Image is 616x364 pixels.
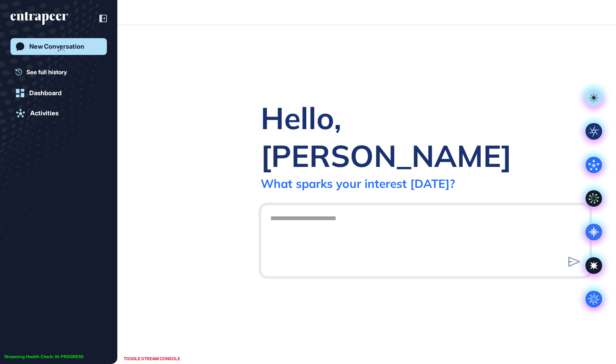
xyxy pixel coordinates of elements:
[30,109,59,117] div: Activities
[10,38,107,55] a: New Conversation
[29,89,62,97] div: Dashboard
[261,176,455,191] div: What sparks your interest [DATE]?
[10,85,107,101] a: Dashboard
[122,354,182,364] div: TOGGLE STREAM CONSOLE
[10,12,68,25] div: entrapeer-logo
[261,99,590,174] div: Hello, [PERSON_NAME]
[26,68,67,76] span: See full history
[29,43,84,50] div: New Conversation
[10,105,107,122] a: Activities
[16,68,107,76] a: See full history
